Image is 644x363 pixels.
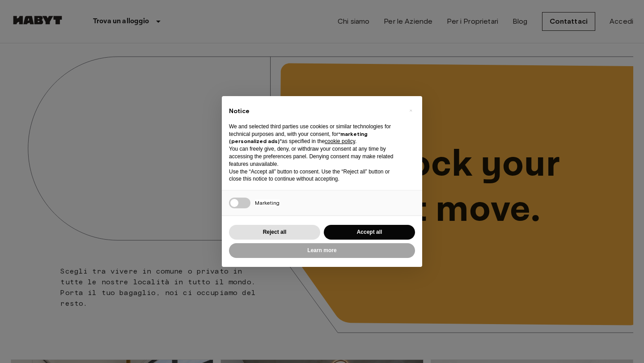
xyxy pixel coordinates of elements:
[325,138,355,144] a: cookie policy
[403,103,418,118] button: Close this notice
[255,199,280,206] span: Marketing
[229,131,368,145] strong: “marketing (personalized ads)”
[229,145,401,168] p: You can freely give, deny, or withdraw your consent at any time by accessing the preferences pane...
[229,225,320,240] button: Reject all
[229,123,401,145] p: We and selected third parties use cookies or similar technologies for technical purposes and, wit...
[324,225,415,240] button: Accept all
[229,243,415,258] button: Learn more
[229,168,401,183] p: Use the “Accept all” button to consent. Use the “Reject all” button or close this notice to conti...
[229,107,401,116] h2: Notice
[409,105,412,116] span: ×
